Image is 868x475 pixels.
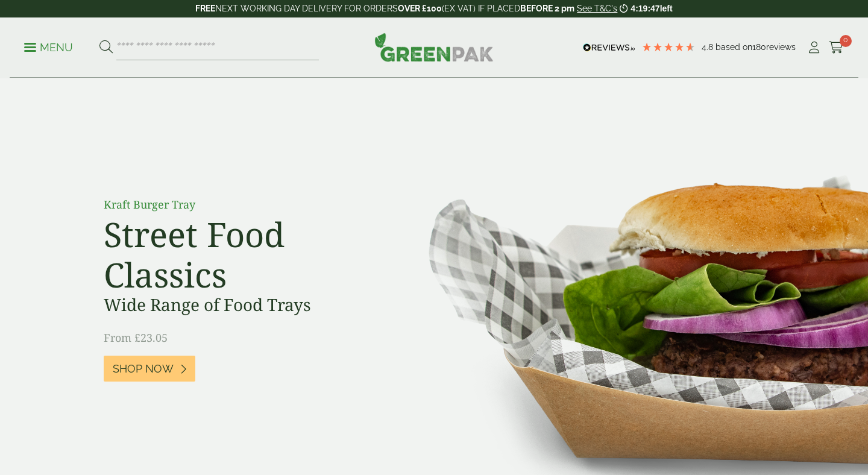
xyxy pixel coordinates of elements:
span: Shop Now [113,362,174,376]
a: See T&C's [577,4,617,13]
strong: BEFORE 2 pm [520,4,574,13]
span: From £23.05 [104,330,168,345]
span: Based on [715,42,752,52]
p: Menu [24,40,73,55]
strong: OVER £100 [398,4,442,13]
span: 0 [840,35,852,47]
img: REVIEWS.io [583,43,635,52]
a: 0 [829,39,844,57]
span: reviews [766,42,796,52]
span: 4:19:47 [631,4,659,13]
span: left [660,4,673,13]
a: Shop Now [104,356,195,382]
p: Kraft Burger Tray [104,197,375,213]
span: 4.8 [702,42,715,52]
strong: FREE [195,4,215,13]
h2: Street Food Classics [104,214,375,295]
h3: Wide Range of Food Trays [104,295,375,315]
i: Cart [829,42,844,54]
i: My Account [807,42,822,54]
a: Menu [24,40,73,52]
img: GreenPak Supplies [374,33,494,61]
span: 180 [752,42,766,52]
div: 4.78 Stars [641,42,696,52]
